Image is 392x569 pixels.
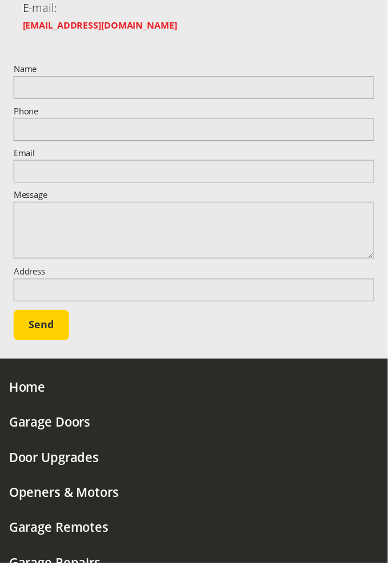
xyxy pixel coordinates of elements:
button: Send [14,313,70,344]
label: Message [14,193,378,201]
label: Phone [14,108,378,117]
label: Email [14,150,378,159]
div: Home [9,385,386,398]
div: Door Upgrades [9,456,386,469]
a: Garage Doors [9,409,386,445]
div: Garage Doors [9,421,386,433]
label: Address [14,270,378,279]
a: Home [9,374,386,409]
div: Garage Remotes [9,527,386,540]
a: Openers & Motors [9,480,386,516]
a: Door Upgrades [9,445,386,480]
a: Garage Remotes [9,516,386,551]
label: Name [14,66,378,74]
div: Openers & Motors [9,492,386,504]
a: [EMAIL_ADDRESS][DOMAIN_NAME] [23,19,179,32]
h3: E-mail: [23,1,387,19]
